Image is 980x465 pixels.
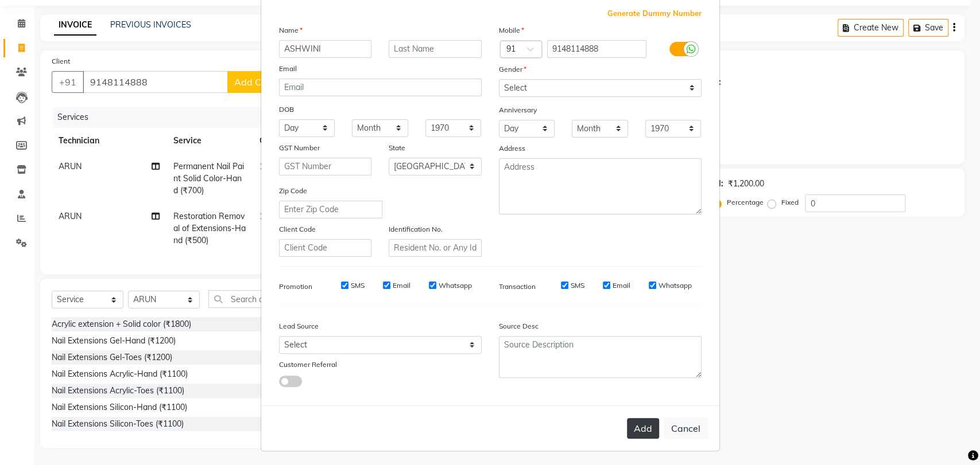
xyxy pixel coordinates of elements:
button: Cancel [664,417,708,439]
input: Email [279,79,482,96]
label: Name [279,25,303,36]
label: Zip Code [279,186,307,196]
span: Generate Dummy Number [607,8,702,19]
label: DOB [279,104,294,115]
label: Identification No. [389,224,443,235]
input: Enter Zip Code [279,201,382,218]
label: Client Code [279,224,316,235]
input: Last Name [389,40,482,58]
label: Gender [499,64,526,75]
label: Promotion [279,282,312,292]
label: Address [499,143,525,154]
label: Lead Source [279,321,319,331]
label: Email [613,280,630,291]
label: SMS [351,280,365,291]
label: State [389,143,405,153]
input: Client Code [279,239,372,257]
label: Whatsapp [659,280,692,291]
label: Customer Referral [279,360,337,370]
input: GST Number [279,158,372,175]
label: Mobile [499,25,524,36]
input: Mobile [547,40,646,58]
button: Add [627,418,659,439]
label: GST Number [279,143,320,153]
label: Email [393,280,410,291]
label: Anniversary [499,105,537,115]
label: Transaction [499,282,536,292]
input: First Name [279,40,372,58]
label: Source Desc [499,321,539,331]
label: Whatsapp [439,280,472,291]
label: Email [279,64,297,74]
label: SMS [571,280,584,291]
input: Resident No. or Any Id [389,239,482,257]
